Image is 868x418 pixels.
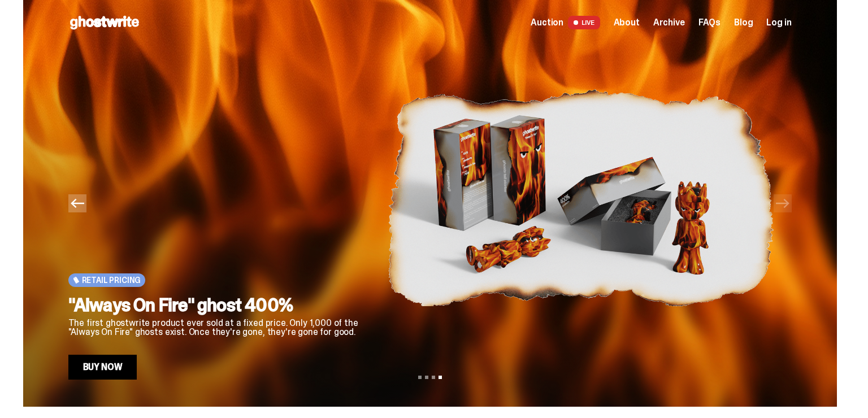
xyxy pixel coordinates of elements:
[68,319,370,337] p: The first ghostwrite product ever sold at a fixed price. Only 1,000 of the "Always On Fire" ghost...
[68,355,137,380] a: Buy Now
[734,18,753,27] a: Blog
[418,376,422,379] button: View slide 1
[432,376,435,379] button: View slide 3
[388,45,774,350] img: "Always On Fire" ghost 400%
[425,376,428,379] button: View slide 2
[68,194,86,212] button: Previous
[698,18,721,27] a: FAQs
[68,296,370,314] h2: "Always On Fire" ghost 400%
[766,18,791,27] a: Log in
[531,18,563,27] span: Auction
[439,376,442,379] button: View slide 4
[82,276,141,285] span: Retail Pricing
[653,18,685,27] a: Archive
[774,194,792,212] button: Next
[531,16,600,29] a: Auction LIVE
[568,16,600,29] span: LIVE
[614,18,640,27] a: About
